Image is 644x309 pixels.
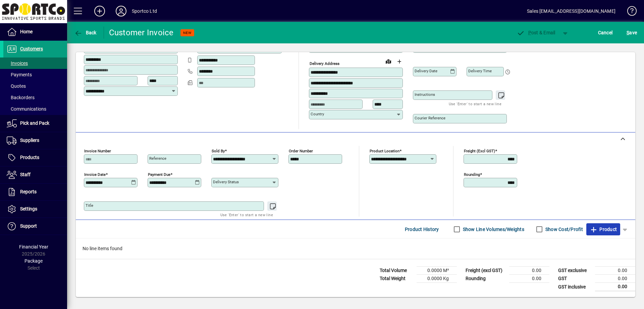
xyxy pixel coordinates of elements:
[3,92,67,103] a: Backorders
[555,267,595,275] td: GST exclusive
[513,27,559,39] button: Post & Email
[625,27,639,39] button: Save
[183,31,192,35] span: NEW
[376,267,417,275] td: Total Volume
[627,27,637,38] span: ave
[20,155,39,160] span: Products
[20,29,33,34] span: Home
[527,6,615,16] div: Sales [EMAIL_ADDRESS][DOMAIN_NAME]
[3,80,67,92] a: Quotes
[3,149,67,166] a: Products
[555,283,595,291] td: GST inclusive
[509,267,549,275] td: 0.00
[20,189,37,194] span: Reports
[20,120,49,126] span: Pick and Pack
[213,180,239,184] mat-label: Delivery status
[7,106,46,112] span: Communications
[622,1,636,23] a: Knowledge Base
[3,115,67,132] a: Pick and Pack
[20,223,37,229] span: Support
[528,30,531,35] span: P
[595,267,635,275] td: 0.00
[220,211,273,219] mat-hint: Use 'Enter' to start a new line
[72,27,98,39] button: Back
[464,149,495,153] mat-label: Freight (excl GST)
[148,172,170,177] mat-label: Payment due
[19,244,48,249] span: Financial Year
[7,61,28,66] span: Invoices
[415,92,435,97] mat-label: Instructions
[544,226,583,233] label: Show Cost/Profit
[212,149,225,153] mat-label: Sold by
[462,226,524,233] label: Show Line Volumes/Weights
[555,275,595,283] td: GST
[394,56,405,67] button: Choose address
[405,224,439,235] span: Product History
[586,223,620,235] button: Product
[132,6,157,16] div: Sportco Ltd
[415,116,445,120] mat-label: Courier Reference
[7,83,26,89] span: Quotes
[462,275,509,283] td: Rounding
[20,138,39,143] span: Suppliers
[3,184,67,200] a: Reports
[24,258,43,264] span: Package
[590,224,617,235] span: Product
[468,69,492,73] mat-label: Delivery time
[20,172,31,177] span: Staff
[598,27,613,38] span: Cancel
[20,206,37,211] span: Settings
[596,27,614,39] button: Cancel
[595,283,635,291] td: 0.00
[86,203,93,208] mat-label: Title
[3,132,67,149] a: Suppliers
[627,30,629,35] span: S
[3,57,67,69] a: Invoices
[311,112,324,116] mat-label: Country
[464,172,480,177] mat-label: Rounding
[402,223,442,235] button: Product History
[417,267,457,275] td: 0.0000 M³
[3,69,67,80] a: Payments
[383,56,394,67] a: View on map
[3,24,67,40] a: Home
[84,172,106,177] mat-label: Invoice date
[509,275,549,283] td: 0.00
[74,30,97,35] span: Back
[449,100,501,108] mat-hint: Use 'Enter' to start a new line
[462,267,509,275] td: Freight (excl GST)
[289,149,313,153] mat-label: Order number
[149,156,166,161] mat-label: Reference
[376,275,417,283] td: Total Weight
[517,30,555,35] span: ost & Email
[3,201,67,218] a: Settings
[3,103,67,115] a: Communications
[84,149,111,153] mat-label: Invoice number
[20,46,43,51] span: Customers
[3,218,67,235] a: Support
[109,27,174,38] div: Customer Invoice
[3,166,67,183] a: Staff
[110,5,132,17] button: Profile
[7,72,32,77] span: Payments
[89,5,110,17] button: Add
[67,27,104,39] app-page-header-button: Back
[370,149,399,153] mat-label: Product location
[76,238,635,259] div: No line items found
[7,95,35,100] span: Backorders
[417,275,457,283] td: 0.0000 Kg
[595,275,635,283] td: 0.00
[415,69,437,73] mat-label: Delivery date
